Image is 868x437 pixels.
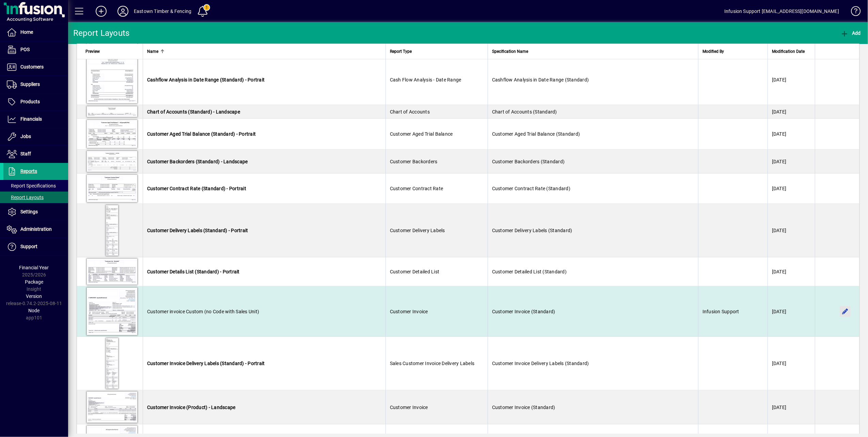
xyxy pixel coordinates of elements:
span: Report Layouts [7,195,44,200]
div: Modification Date [772,48,811,55]
span: Customer Invoice (Product) - Landscape [147,405,236,410]
span: Customer Aged Trial Balance (Standard) [492,131,580,137]
button: Add [90,5,112,17]
span: Financials [20,116,42,122]
span: Chart of Accounts (Standard) [492,109,557,115]
a: Home [3,24,68,41]
span: Customer Backorders (Standard) - Landscape [147,159,248,164]
td: [DATE] [768,55,815,105]
a: Staff [3,146,68,163]
span: Customer Aged Trial Balance (Standard) - Portrait [147,131,256,137]
span: Cashflow Analysis in Date Range (Standard) [492,77,589,82]
a: Customers [3,59,68,76]
td: [DATE] [768,286,815,337]
span: Specification Name [492,48,528,55]
td: [DATE] [768,257,815,286]
span: Customer Contract Rate (Standard) - Portrait [147,186,246,191]
span: Customer invoice Custom (no Code with Sales Unit) [147,309,259,314]
span: Customer Delivery Labels (Standard) - Portrait [147,228,248,233]
a: Products [3,93,68,110]
span: Chart of Accounts (Standard) - Landscape [147,109,240,115]
span: Preview [85,48,100,55]
span: Home [20,29,33,35]
span: Report Type [390,48,412,55]
span: Products [20,99,40,104]
td: [DATE] [768,174,815,204]
td: [DATE] [768,150,815,174]
span: Customer Invoice Delivery Labels (Standard) - Portrait [147,361,265,366]
span: POS [20,47,30,52]
span: Customer Aged Trial Balance [390,131,453,137]
span: Support [20,244,37,249]
a: Report Specifications [3,180,68,192]
span: Customer Delivery Labels (Standard) [492,228,572,233]
span: Customer Backorders [390,159,438,164]
a: Suppliers [3,76,68,93]
span: Financial Year [19,265,49,270]
td: [DATE] [768,204,815,257]
span: Modification Date [772,48,805,55]
div: Report Layouts [73,28,130,39]
span: Customer Contract Rate (Standard) [492,186,570,191]
span: Node [29,308,40,313]
a: Support [3,238,68,255]
div: Name [147,48,381,55]
td: [DATE] [768,119,815,150]
td: [DATE] [768,105,815,119]
td: [DATE] [768,337,815,390]
button: Edit [840,306,851,317]
span: Cash Flow Analysis - Date Range [390,77,461,82]
a: POS [3,41,68,58]
a: Report Layouts [3,192,68,203]
span: Report Specifications [7,183,56,189]
span: Cashflow Analysis in Date Range (Standard) - Portrait [147,77,265,82]
div: Eastown Timber & Fencing [134,6,191,17]
span: Customer Invoice [390,309,428,314]
span: Customer Details List (Standard) - Portrait [147,269,240,274]
span: Modified By [703,48,724,55]
a: Administration [3,221,68,238]
td: [DATE] [768,390,815,424]
span: Jobs [20,134,31,139]
span: Customer Detailed List (Standard) [492,269,567,274]
span: Customer Detailed List [390,269,440,274]
span: Add [840,30,861,36]
button: Add [839,27,863,39]
span: Package [25,279,43,285]
span: Customers [20,64,44,70]
span: Customer Invoice (Standard) [492,309,555,314]
a: Jobs [3,128,68,145]
span: Customer Backorders (Standard) [492,159,565,164]
span: Name [147,48,158,55]
span: Customer Invoice Delivery Labels (Standard) [492,361,589,366]
span: Suppliers [20,81,40,87]
span: Sales Customer Invoice Delivery Labels [390,361,475,366]
span: Version [26,293,42,299]
a: Financials [3,111,68,128]
div: Report Type [390,48,484,55]
span: Infusion Support [703,309,739,314]
a: Knowledge Base [846,1,859,24]
span: Chart of Accounts [390,109,430,115]
span: Reports [20,168,37,174]
span: Customer Invoice [390,405,428,410]
span: Administration [20,226,52,232]
span: Staff [20,151,31,156]
div: Specification Name [492,48,694,55]
div: Infusion Support [EMAIL_ADDRESS][DOMAIN_NAME] [724,6,839,17]
a: Settings [3,204,68,221]
span: Settings [20,209,38,214]
button: Profile [112,5,134,17]
span: Customer Contract Rate [390,186,443,191]
span: Customer Invoice (Standard) [492,405,555,410]
span: Customer Delivery Labels [390,228,445,233]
